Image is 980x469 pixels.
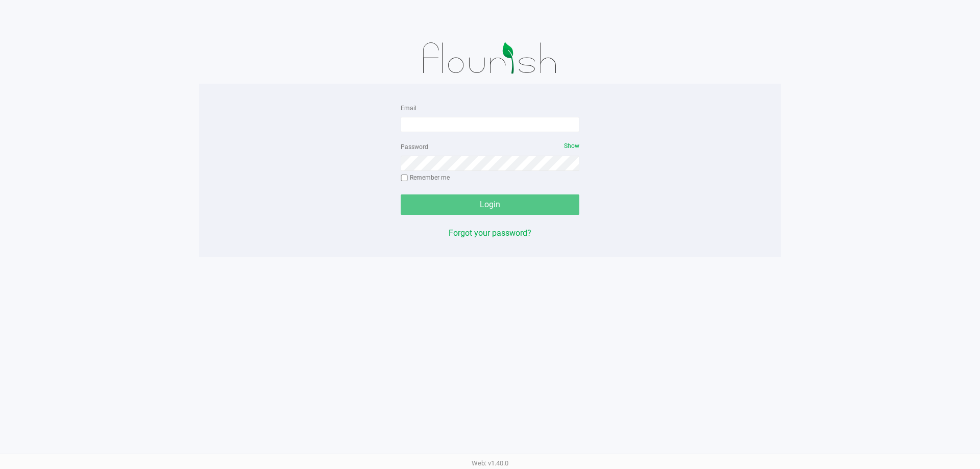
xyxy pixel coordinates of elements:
input: Remember me [401,175,408,182]
label: Email [401,104,416,113]
span: Show [564,142,579,150]
label: Password [401,142,428,152]
span: Web: v1.40.0 [472,459,508,467]
button: Forgot your password? [449,227,531,239]
label: Remember me [401,173,450,182]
